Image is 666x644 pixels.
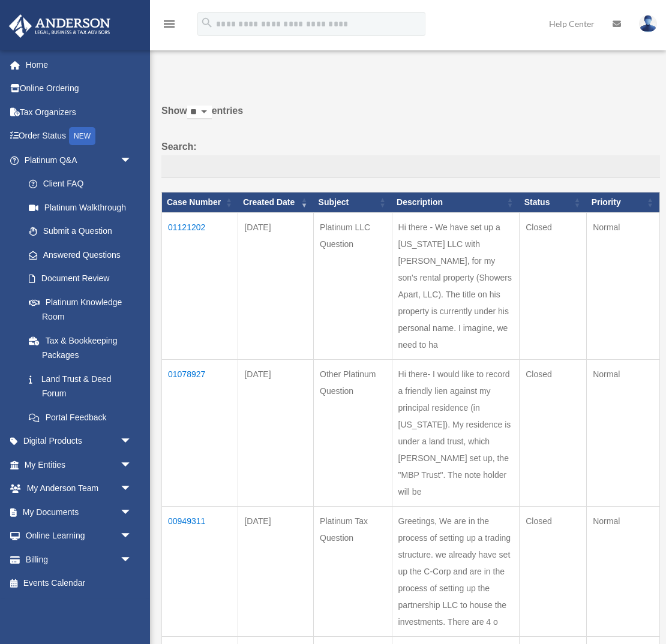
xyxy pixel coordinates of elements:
td: 01121202 [162,213,238,360]
a: Platinum Knowledge Room [17,290,144,329]
a: Digital Productsarrow_drop_down [8,429,150,453]
a: Platinum Walkthrough [17,195,144,219]
img: Anderson Advisors Platinum Portal [5,14,114,38]
a: Platinum Q&Aarrow_drop_down [8,148,144,172]
td: 01078927 [162,360,238,507]
td: Greetings, We are in the process of setting up a trading structure. we already have set up the C-... [392,507,520,637]
span: arrow_drop_down [120,453,144,477]
td: [DATE] [238,360,314,507]
a: Land Trust & Deed Forum [17,367,144,405]
td: Other Platinum Question [314,360,392,507]
a: Online Learningarrow_drop_down [8,524,150,548]
span: arrow_drop_down [120,547,144,572]
a: Answered Questions [17,243,138,267]
a: My Anderson Teamarrow_drop_down [8,477,150,501]
a: Client FAQ [17,172,144,196]
th: Created Date: activate to sort column ascending [238,192,314,213]
span: arrow_drop_down [120,477,144,501]
td: Normal [587,507,660,637]
a: Tax Organizers [8,100,150,124]
td: Closed [520,507,587,637]
td: [DATE] [238,213,314,360]
a: Events Calendar [8,571,150,595]
span: arrow_drop_down [120,524,144,549]
a: Tax & Bookkeeping Packages [17,329,144,367]
th: Description: activate to sort column ascending [392,192,520,213]
a: Billingarrow_drop_down [8,547,150,571]
a: Online Ordering [8,77,150,101]
th: Priority: activate to sort column ascending [587,192,660,213]
td: Closed [520,213,587,360]
select: Showentries [187,106,212,119]
span: arrow_drop_down [120,148,144,173]
div: NEW [69,127,95,145]
img: User Pic [639,15,657,32]
th: Case Number: activate to sort column ascending [162,192,238,213]
a: Document Review [17,267,144,291]
label: Search: [161,139,660,178]
span: arrow_drop_down [120,429,144,454]
a: My Entitiesarrow_drop_down [8,453,150,477]
td: 00949311 [162,507,238,637]
a: My Documentsarrow_drop_down [8,500,150,524]
span: arrow_drop_down [120,500,144,525]
i: search [200,16,214,29]
td: Normal [587,360,660,507]
th: Status: activate to sort column ascending [520,192,587,213]
td: Hi there - We have set up a [US_STATE] LLC with [PERSON_NAME], for my son's rental property (Show... [392,213,520,360]
td: Closed [520,360,587,507]
input: Search: [161,155,660,178]
i: menu [162,17,176,31]
td: [DATE] [238,507,314,637]
td: Hi there- I would like to record a friendly lien against my principal residence (in [US_STATE]). ... [392,360,520,507]
td: Normal [587,213,660,360]
a: Home [8,53,150,77]
td: Platinum LLC Question [314,213,392,360]
a: menu [162,21,176,31]
a: Portal Feedback [17,405,144,429]
a: Submit a Question [17,219,144,243]
td: Platinum Tax Question [314,507,392,637]
a: Order StatusNEW [8,124,150,149]
th: Subject: activate to sort column ascending [314,192,392,213]
label: Show entries [161,103,660,131]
